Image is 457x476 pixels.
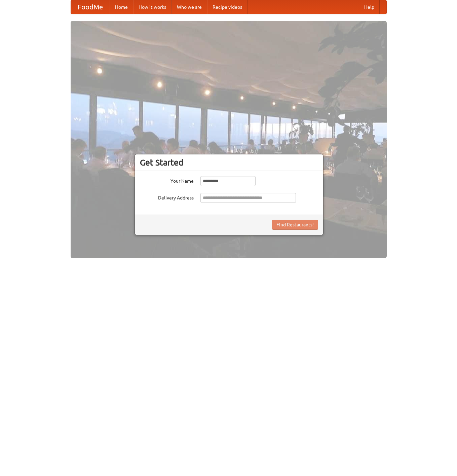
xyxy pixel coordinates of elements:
[207,0,247,14] a: Recipe videos
[110,0,133,14] a: Home
[140,176,194,184] label: Your Name
[272,220,318,230] button: Find Restaurants!
[140,157,318,168] h3: Get Started
[359,0,380,14] a: Help
[172,0,207,14] a: Who we are
[133,0,172,14] a: How it works
[140,193,194,201] label: Delivery Address
[71,0,110,14] a: FoodMe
